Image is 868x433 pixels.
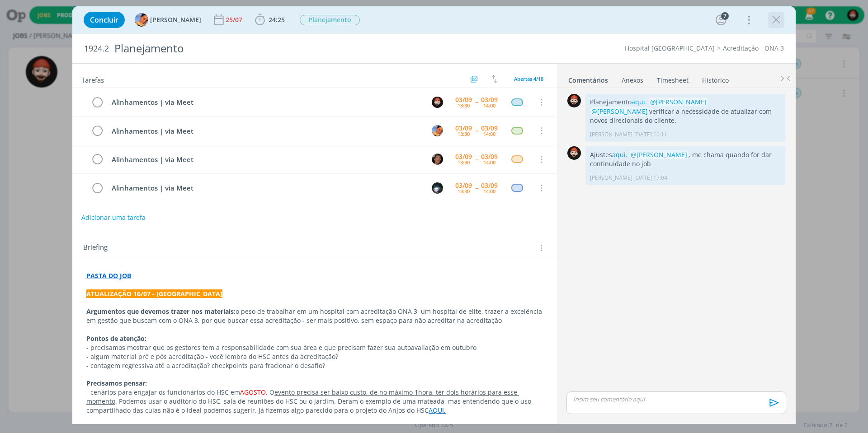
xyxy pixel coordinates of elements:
span: -- [475,127,478,134]
img: W [567,146,581,160]
div: 03/09 [455,97,472,103]
a: Histórico [702,72,729,85]
div: Alinhamentos | via Meet [108,126,423,137]
div: 7 [721,12,729,20]
button: P [430,153,444,166]
div: 13:30 [458,131,470,136]
div: 03/09 [481,97,498,103]
a: Acreditação - ONA 3 [723,44,784,52]
span: [DATE] 10:11 [634,130,667,139]
div: 14:00 [483,160,495,165]
p: Ajustes , me chama quando for dar continuidade no job [590,150,781,169]
span: Tarefas [81,74,104,84]
div: 13:30 [458,160,470,165]
img: L [432,125,443,136]
a: aqui. [632,98,647,106]
img: arrow-down-up.svg [491,75,498,83]
u: evento precisa ser baixo custo, de no máximo 1hora, ter dois horários para esse momento [86,388,519,405]
button: Concluir [84,12,125,28]
button: 24:25 [253,13,287,27]
span: [PERSON_NAME] [150,17,201,23]
div: 03/09 [481,154,498,160]
div: 03/09 [455,154,472,160]
span: @[PERSON_NAME] [631,150,687,159]
span: Planejamento [300,15,360,25]
a: Comentários [568,72,609,85]
strong: Argumentos que devemos trazer nos materiais: [86,307,236,316]
a: Timesheet [656,72,689,85]
img: G [432,182,443,194]
strong: Precisamos pensar: [86,379,147,387]
span: [DATE] 17:04 [634,174,667,182]
span: @[PERSON_NAME] [650,98,707,106]
div: 14:00 [483,189,495,194]
span: 1924.2 [84,44,109,54]
a: Hospital [GEOGRAPHIC_DATA] [625,44,715,52]
div: 13:30 [458,103,470,108]
p: o peso de trabalhar em um hospital com acreditação ONA 3, um hospital de elite, trazer a excelênc... [86,307,543,325]
a: AQUI. [429,406,446,414]
span: @[PERSON_NAME] [591,107,648,116]
button: W [430,95,444,109]
span: -- [475,99,478,105]
div: Anexos [622,76,643,85]
div: 13:30 [458,189,470,194]
img: P [432,154,443,165]
p: - cenários para engajar os funcionários do HSC em . O . Podemos usar o auditório do HSC, sala de ... [86,388,543,415]
span: Briefing [83,242,108,254]
button: 7 [714,13,728,27]
span: -- [475,185,478,191]
p: Planejamento verificar a necessidade de atualizar com novos direcionais do cliente. [590,98,781,125]
span: -- [475,156,478,163]
button: Planejamento [299,14,360,26]
button: G [430,181,444,195]
div: 03/09 [455,182,472,189]
button: Adicionar uma tarefa [81,210,146,226]
img: W [567,94,581,107]
div: Planejamento [111,37,489,60]
div: 03/09 [481,182,498,189]
span: Abertas 4/18 [514,75,543,82]
p: - contagem regressiva até a acreditação? checkpoints para fracionar o desafio? [86,361,543,370]
button: L [430,124,444,137]
span: AGOSTO [240,388,266,396]
a: PASTA DO JOB [86,271,131,280]
div: 03/09 [481,125,498,131]
p: [PERSON_NAME] [590,130,632,139]
button: L[PERSON_NAME] [135,13,201,27]
strong: Pontos de atenção: [86,334,146,343]
div: 03/09 [455,125,472,131]
img: L [135,13,148,27]
strong: ATUALIZAÇÃO 16/07 - [GEOGRAPHIC_DATA] [86,289,222,298]
div: Alinhamentos | via Meet [108,97,423,108]
a: aqui. [612,150,627,159]
div: Alinhamentos | via Meet [108,182,423,194]
div: 25/07 [226,17,244,23]
span: Concluir [90,16,118,23]
p: - precisamos mostrar que os gestores tem a responsabilidade com sua área e que precisam fazer sua... [86,343,543,352]
div: Alinhamentos | via Meet [108,154,423,165]
p: [PERSON_NAME] [590,174,632,182]
img: W [432,97,443,108]
p: - algum objeto que mostre que a pessoa/gestor/área está envolvido, como algo "eu acredito". Um ad... [86,415,543,424]
div: 14:00 [483,103,495,108]
div: dialog [72,6,796,424]
div: 14:00 [483,131,495,136]
span: 24:25 [269,15,285,24]
p: - algum material pré e pós acreditação - você lembra do HSC antes da acreditação? [86,352,543,361]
